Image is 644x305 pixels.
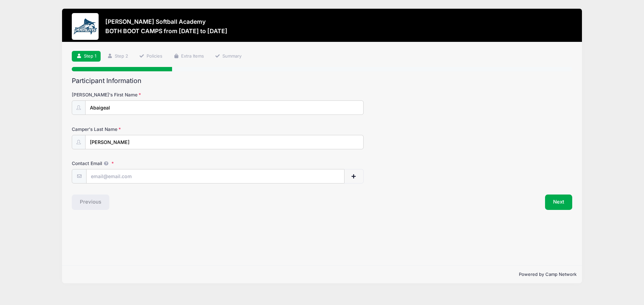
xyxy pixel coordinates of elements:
a: Summary [210,51,246,62]
input: Camper's First Name [85,100,364,115]
a: Step 2 [103,51,132,62]
label: Camper's Last Name [72,126,238,133]
h3: [PERSON_NAME] Softball Academy [105,18,227,25]
a: Extra Items [169,51,208,62]
p: Powered by Camp Network [67,271,577,278]
input: Camper's Last Name [85,135,364,149]
h3: BOTH BOOT CAMPS from [DATE] to [DATE] [105,27,227,34]
button: Next [545,195,572,210]
input: email@email.com [86,169,344,183]
h2: Participant Information [72,77,572,85]
a: Policies [135,51,167,62]
label: Contact Email [72,160,238,167]
label: [PERSON_NAME]'s First Name [72,91,238,98]
a: Step 1 [72,51,101,62]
